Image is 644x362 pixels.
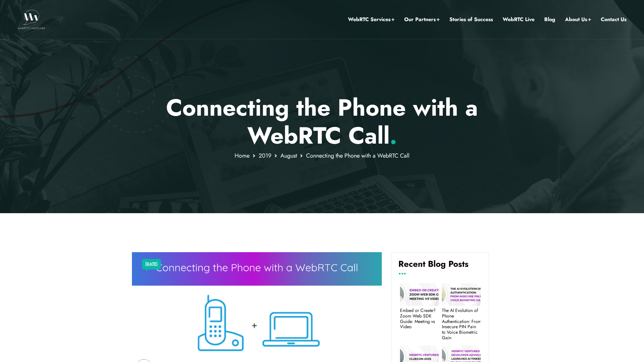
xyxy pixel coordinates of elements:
a: [DATE] [145,260,158,268]
span: Connecting the Phone with a WebRTC Call [306,151,409,160]
a: Home [235,151,250,160]
h4: Recent Blog Posts [398,259,482,274]
a: Embed or Create? Zoom Web SDK Guide: Meeting vs Video [400,308,439,330]
a: The AI Evolution of Phone Authentication: From Insecure PIN Pain to Voice Biometric Gain [442,308,481,341]
a: Contact Us [601,15,626,24]
a: WebRTC Live [503,15,535,24]
a: WebRTC Services [348,15,394,24]
a: Blog [544,15,555,24]
a: Stories of Success [449,15,493,24]
p: Connecting the Phone with a WebRTC Call [132,94,512,150]
a: About Us [565,15,591,24]
a: 2019 [259,151,271,160]
a: August [280,151,297,160]
span: . [390,119,397,152]
img: WebRTC.ventures [18,10,45,29]
a: Our Partners [404,15,440,24]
